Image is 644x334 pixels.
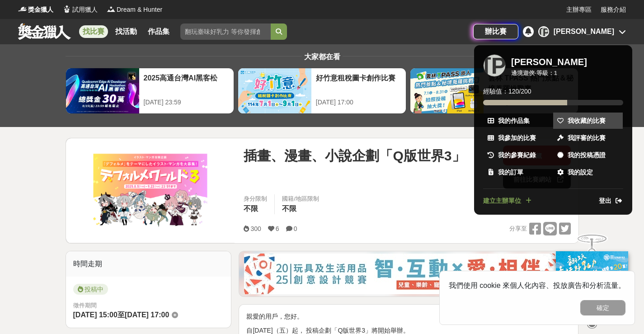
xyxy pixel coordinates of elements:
[483,196,521,206] span: 建立主辦單位
[553,130,623,146] a: 我評審的比賽
[553,164,623,180] a: 我的設定
[484,147,553,163] a: 我的參賽紀錄
[484,164,553,180] a: 我的訂單
[498,116,530,126] span: 我的作品集
[483,54,506,77] div: [PERSON_NAME]
[511,56,587,67] div: [PERSON_NAME]
[580,300,625,315] button: 確定
[498,151,536,160] span: 我的參賽紀錄
[483,87,531,96] span: 經驗值： 120 / 200
[536,69,557,78] div: 等級： 1
[449,282,625,289] span: 我們使用 cookie 來個人化內容、投放廣告和分析流量。
[498,168,523,177] span: 我的訂單
[568,168,593,177] span: 我的設定
[535,69,536,78] span: ·
[568,151,606,160] span: 我的投稿憑證
[568,133,606,143] span: 我評審的比賽
[556,251,628,311] img: c171a689-fb2c-43c6-a33c-e56b1f4b2190.jpg
[484,113,553,129] a: 我的作品集
[599,196,611,206] span: 登出
[553,147,623,163] a: 我的投稿憑證
[473,24,518,39] a: 辦比賽
[553,113,623,129] a: 我收藏的比賽
[483,196,533,206] a: 建立主辦單位
[484,130,553,146] a: 我參加的比賽
[498,133,536,143] span: 我參加的比賽
[511,69,535,78] div: 邊境遊俠
[568,116,606,126] span: 我收藏的比賽
[599,196,623,206] a: 登出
